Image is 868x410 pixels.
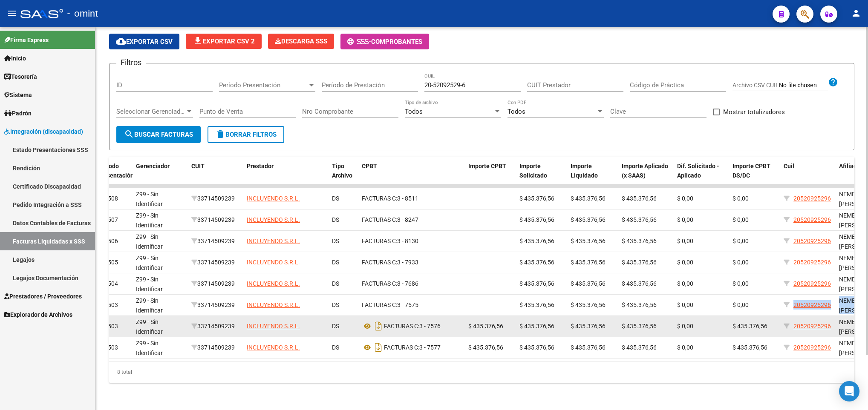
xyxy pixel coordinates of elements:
span: Padrón [4,109,32,118]
span: FACTURAS C: [362,216,397,223]
span: $ 0,00 [732,259,749,266]
span: $ 435.376,56 [571,195,606,202]
span: Buscar Facturas [124,131,193,138]
span: $ 435.376,56 [571,238,606,244]
div: 33714509239 [191,236,240,246]
span: Importe CPBT [468,163,506,169]
span: Z99 - Sin Identificar [136,340,163,356]
input: Archivo CSV CUIL [779,82,828,89]
div: 33714509239 [191,258,240,267]
span: Sistema [4,90,32,100]
span: Z99 - Sin Identificar [136,318,163,335]
span: $ 0,00 [677,238,693,244]
span: Mostrar totalizadores [723,107,785,117]
span: Afiliado [839,163,860,169]
span: - omint [67,4,98,23]
mat-icon: delete [215,129,225,139]
span: $ 435.376,56 [519,323,554,330]
span: Z99 - Sin Identificar [136,212,163,229]
span: Comprobantes [371,38,422,46]
h3: Filtros [116,57,146,69]
span: INCLUYENDO S.R.L. [247,280,300,287]
span: INCLUYENDO S.R.L. [247,301,300,308]
i: Descargar documento [373,341,384,354]
div: 3 - 7576 [362,319,461,333]
span: Descarga SSS [275,37,327,45]
datatable-header-cell: Importe CPBT [465,157,516,195]
span: $ 0,00 [732,195,749,202]
span: FACTURAS C: [362,259,397,266]
span: FACTURAS C: [362,238,397,244]
span: FACTURAS C: [362,301,397,308]
button: -Comprobantes [340,34,429,49]
datatable-header-cell: Gerenciador [133,157,188,195]
span: $ 435.376,56 [571,301,606,308]
span: $ 435.376,56 [622,301,657,308]
span: $ 435.376,56 [622,216,657,223]
span: Z99 - Sin Identificar [136,276,163,292]
span: INCLUYENDO S.R.L. [247,323,300,330]
span: $ 0,00 [677,216,693,223]
span: DS [332,280,339,287]
span: Dif. Solicitado - Aplicado [677,163,719,179]
span: $ 435.376,56 [519,344,554,351]
span: Gerenciador [136,163,170,169]
span: $ 435.376,56 [571,323,606,330]
button: Buscar Facturas [116,126,201,143]
mat-icon: help [828,77,838,87]
span: Z99 - Sin Identificar [136,297,163,314]
span: $ 0,00 [677,259,693,266]
span: $ 435.376,56 [622,280,657,287]
span: $ 435.376,56 [732,344,767,351]
span: Explorador de Archivos [4,310,72,319]
div: 3 - 8511 [362,194,461,204]
span: Z99 - Sin Identificar [136,255,163,271]
datatable-header-cell: Importe Aplicado (x SAAS) [618,157,674,195]
span: Tipo Archivo [332,163,352,179]
span: $ 0,00 [677,195,693,202]
span: Integración (discapacidad) [4,127,83,136]
span: $ 435.376,56 [571,216,606,223]
div: 3 - 8247 [362,215,461,225]
span: $ 435.376,56 [622,323,657,330]
span: - [347,38,371,46]
span: FACTURAS C: [362,195,397,202]
span: DS [332,301,339,308]
mat-icon: cloud_download [116,36,126,46]
span: Todos [405,108,423,115]
span: INCLUYENDO S.R.L. [247,216,300,223]
div: 33714509239 [191,215,240,225]
span: INCLUYENDO S.R.L. [247,344,300,351]
span: 20520925296 [793,238,831,244]
span: Exportar CSV [116,38,173,46]
span: CUIT [191,163,205,169]
mat-icon: search [124,129,134,139]
span: $ 0,00 [677,344,693,351]
datatable-header-cell: Prestador [243,157,329,195]
div: 3 - 7575 [362,300,461,310]
datatable-header-cell: Tipo Archivo [329,157,358,195]
span: FACTURAS C: [362,280,397,287]
span: $ 0,00 [732,280,749,287]
span: 20520925296 [793,344,831,351]
div: 3 - 7686 [362,279,461,289]
datatable-header-cell: Cuil [780,157,836,195]
span: $ 435.376,56 [468,323,503,330]
div: 3 - 8130 [362,236,461,246]
datatable-header-cell: CPBT [358,157,465,195]
div: 33714509239 [191,279,240,289]
span: Firma Express [4,35,49,45]
span: Período Presentación [98,163,134,179]
span: 20520925296 [793,280,831,287]
mat-icon: file_download [193,36,203,46]
span: $ 0,00 [732,238,749,244]
span: 20520925296 [793,259,831,266]
span: FACTURAS C: [384,323,419,330]
div: Open Intercom Messenger [839,381,859,401]
div: 33714509239 [191,343,240,353]
span: $ 435.376,56 [519,238,554,244]
datatable-header-cell: CUIT [188,157,243,195]
div: 33714509239 [191,300,240,310]
span: $ 435.376,56 [468,344,503,351]
span: 20520925296 [793,301,831,308]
